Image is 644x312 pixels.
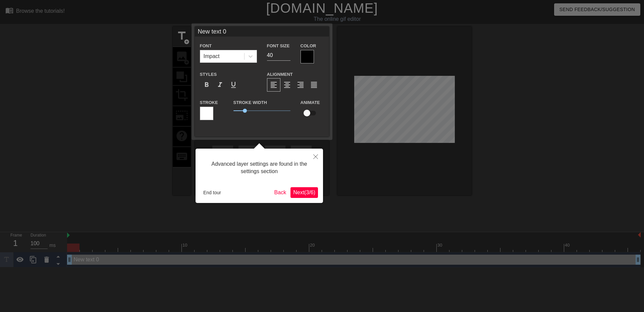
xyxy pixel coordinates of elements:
[201,188,224,198] button: End tour
[293,190,315,195] span: Next ( 3 / 6 )
[290,187,318,198] button: Next
[272,187,289,198] button: Back
[201,154,318,182] div: Advanced layer settings are found in the settings section
[308,149,323,164] button: Close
